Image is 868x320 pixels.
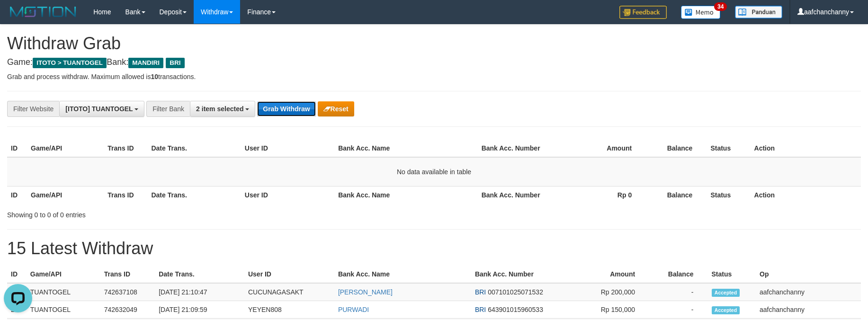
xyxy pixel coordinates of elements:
td: [DATE] 21:09:59 [155,301,244,319]
span: Copy 643901015960533 to clipboard [488,306,543,313]
td: Rp 150,000 [562,301,649,319]
span: ITOTO > TUANTOGEL [33,58,107,68]
span: 2 item selected [196,105,243,113]
button: Grab Withdraw [257,101,315,116]
td: CUCUNAGASAKT [244,283,334,301]
td: Rp 200,000 [562,283,649,301]
th: Date Trans. [155,266,244,283]
span: 34 [714,2,727,11]
th: Bank Acc. Number [471,266,562,283]
td: No data available in table [7,157,861,187]
th: ID [7,140,27,157]
span: BRI [475,288,486,296]
th: Game/API [27,140,104,157]
th: Balance [649,266,707,283]
th: Action [751,186,861,204]
span: [ITOTO] TUANTOGEL [65,105,133,113]
img: Feedback.jpg [619,6,667,19]
td: - [649,301,707,319]
td: [DATE] 21:10:47 [155,283,244,301]
th: Rp 0 [555,186,646,204]
h4: Game: Bank: [7,58,861,67]
th: User ID [241,186,334,204]
th: Trans ID [104,140,147,157]
td: - [649,283,707,301]
th: Action [751,140,861,157]
span: Accepted [712,306,740,314]
th: Status [707,186,750,204]
td: YEYEN808 [244,301,334,319]
td: TUANTOGEL [27,301,100,319]
img: panduan.png [735,6,782,18]
td: aafchanchanny [756,301,861,319]
th: Amount [562,266,649,283]
a: [PERSON_NAME] [338,288,393,296]
div: Filter Website [7,101,59,117]
th: Game/API [27,186,104,204]
th: Date Trans. [147,140,241,157]
th: Game/API [27,266,100,283]
button: [ITOTO] TUANTOGEL [59,101,144,117]
th: Balance [646,140,707,157]
span: BRI [475,306,486,313]
th: Bank Acc. Number [478,186,555,204]
div: Filter Bank [146,101,190,117]
th: Status [707,140,750,157]
h1: Withdraw Grab [7,34,861,53]
th: Bank Acc. Name [334,140,478,157]
span: Copy 007101025071532 to clipboard [488,288,543,296]
button: 2 item selected [190,101,255,117]
span: BRI [166,58,184,68]
th: Bank Acc. Name [334,186,478,204]
button: Open LiveChat chat widget [4,4,32,32]
a: PURWADI [338,306,369,313]
img: MOTION_logo.png [7,5,79,19]
th: ID [7,266,27,283]
td: 742632049 [100,301,155,319]
span: Accepted [712,289,740,297]
h1: 15 Latest Withdraw [7,239,861,258]
span: MANDIRI [128,58,163,68]
th: Bank Acc. Number [478,140,555,157]
th: Trans ID [104,186,147,204]
th: Trans ID [100,266,155,283]
th: Bank Acc. Name [334,266,471,283]
th: User ID [244,266,334,283]
th: Balance [646,186,707,204]
p: Grab and process withdraw. Maximum allowed is transactions. [7,72,861,81]
th: Date Trans. [147,186,241,204]
th: ID [7,186,27,204]
td: TUANTOGEL [27,283,100,301]
img: Button%20Memo.svg [681,6,721,19]
td: 742637108 [100,283,155,301]
td: aafchanchanny [756,283,861,301]
th: Op [756,266,861,283]
button: Reset [318,101,354,116]
div: Showing 0 to 0 of 0 entries [7,206,355,220]
strong: 10 [151,73,158,80]
th: User ID [241,140,334,157]
th: Status [708,266,756,283]
th: Amount [555,140,646,157]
